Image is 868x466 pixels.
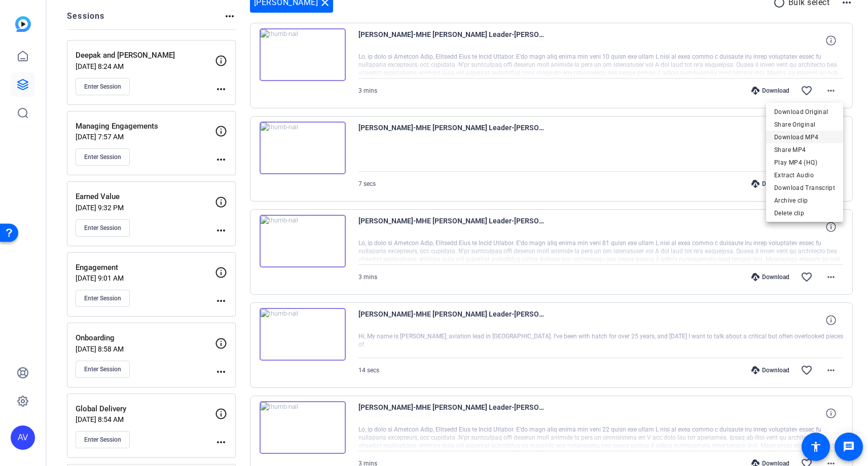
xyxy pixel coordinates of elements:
[774,106,835,118] span: Download Original
[774,169,835,181] span: Extract Audio
[774,207,835,219] span: Delete clip
[774,144,835,156] span: Share MP4
[774,131,835,143] span: Download MP4
[774,157,835,169] span: Play MP4 (HQ)
[774,195,835,207] span: Archive clip
[774,119,835,131] span: Share Original
[774,182,835,194] span: Download Transcript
